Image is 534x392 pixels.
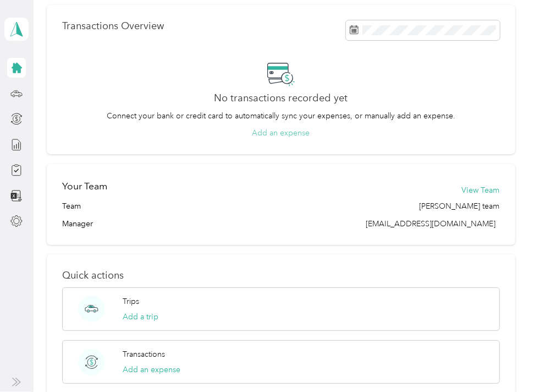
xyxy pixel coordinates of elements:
button: Add an expense [123,364,180,375]
p: Quick actions [62,270,499,281]
span: [PERSON_NAME] team [420,200,500,212]
h2: No transactions recorded yet [214,92,348,104]
iframe: Everlance-gr Chat Button Frame [472,330,534,392]
button: Add a trip [123,311,158,323]
button: View Team [462,184,500,196]
h2: Your Team [62,179,107,193]
p: Transactions [123,349,165,360]
span: Manager [62,218,93,230]
button: Add an expense [252,127,310,139]
span: Team [62,200,81,212]
p: Connect your bank or credit card to automatically sync your expenses, or manually add an expense. [107,110,455,122]
p: Trips [123,296,139,307]
span: [EMAIL_ADDRESS][DOMAIN_NAME] [366,219,496,228]
p: Transactions Overview [62,20,164,32]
